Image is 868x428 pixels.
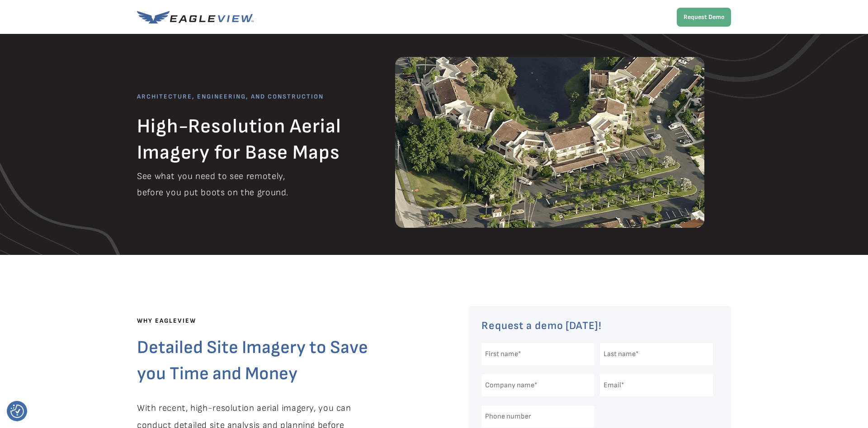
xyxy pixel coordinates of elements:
input: Phone number [481,405,594,428]
img: Revisit consent button [10,404,24,418]
span: before you put boots on the ground. [137,187,288,198]
span: Detailed Site Imagery to Save you Time and Money [137,337,368,385]
input: Email* [600,374,713,396]
input: Company name* [481,374,594,396]
span: High-Resolution Aerial Imagery for Base Maps [137,114,341,165]
span: WHY EAGLEVIEW [137,317,196,325]
strong: Request Demo [684,13,725,21]
span: ARCHITECTURE, ENGINEERING, AND CONSTRUCTION [137,93,324,100]
input: Last name* [600,343,713,365]
button: Consent Preferences [10,404,24,418]
span: Request a demo [DATE]! [481,319,602,332]
span: See what you need to see remotely, [137,171,285,182]
input: First name* [481,343,594,365]
a: Request Demo [677,8,731,27]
